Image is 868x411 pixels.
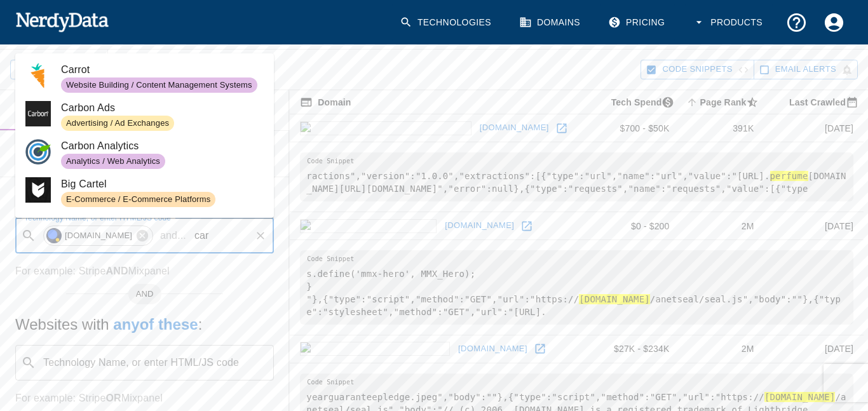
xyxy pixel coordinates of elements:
[589,212,680,240] td: $0 - $200
[600,4,675,41] a: Pricing
[300,250,853,325] pre: s.define('mmx-hero', MMX_Hero); } "},{"type":"script","method":"GET","url":"https:// /anetseal/se...
[770,171,808,181] hl: perfume
[25,63,51,88] img: 7c295fcc-8e70-48f4-9231-b6e00342eb70.jpg
[61,100,264,116] span: Carbon Ads
[775,62,836,77] span: Get email alerts with newly found website results. Click to enable.
[662,62,732,77] span: Hide Code Snippets
[61,215,264,230] span: Bread
[815,4,853,41] button: Account Settings
[531,339,550,358] a: Open scanmyphotos.com in new window
[15,264,274,279] p: For example: Stripe Mixpanel
[595,95,680,110] span: The estimated minimum and maximum annual tech spend each webpage has, based on the free, freemium...
[25,177,51,203] img: 78dd4032-94ae-4fd8-b00e-69fa2c018dbb.jpg
[300,95,351,110] span: The registered domain name (i.e. "nerdydata.com").
[579,294,650,304] hl: [DOMAIN_NAME]
[512,4,590,41] a: Domains
[764,392,836,402] hl: [DOMAIN_NAME]
[773,95,864,110] span: Most recent date this website was successfully crawled
[300,152,853,201] pre: ractions","version":"1.0.0","extractions":[{"type":"url","name":"url","value":"[URL]. [DOMAIN_NAM...
[58,228,139,243] span: [DOMAIN_NAME]
[25,139,51,165] img: 007a0e9f-56a3-4e41-a2f0-1f37526a0a25.jpg
[764,114,864,142] td: [DATE]
[300,219,437,233] img: camdengrey.com icon
[61,177,264,192] span: Big Cartel
[61,118,174,130] span: Advertising / Ad Exchanges
[679,212,764,240] td: 2M
[552,119,571,138] a: Open perfumeemporium.com in new window
[128,288,161,300] span: AND
[61,194,215,206] span: E-Commerce / E-Commerce Platforms
[113,316,198,333] b: any of these
[25,101,51,126] img: 8733b95b-4d6b-42ce-9c85-87633cb38eb1.jpg
[804,321,853,369] iframe: Drift Widget Chat Controller
[685,4,773,41] button: Products
[105,393,121,403] b: OR
[252,227,269,245] button: Clear
[679,114,764,142] td: 391K
[15,9,109,34] img: NerdyData.com
[778,4,815,41] button: Support and Documentation
[300,342,450,356] img: scanmyphotos.com icon
[155,228,191,243] p: and ...
[517,217,536,236] a: Open camdengrey.com in new window
[684,95,764,110] span: A page popularity ranking based on a domain's backlinks. Smaller numbers signal more popular doma...
[641,60,754,79] button: Hide Code Snippets
[442,216,517,236] a: [DOMAIN_NAME]
[61,79,257,91] span: Website Building / Content Management Systems
[15,391,274,406] p: For example: Stripe Mixpanel
[46,228,62,243] img: 3b4c47fd-2abc-4890-98da-af8195eb6021.jpg
[589,114,680,142] td: $700 - $50K
[61,156,165,168] span: Analytics / Web Analytics
[764,335,864,363] td: [DATE]
[10,60,97,79] button: Hide Search
[61,62,264,77] span: Carrot
[300,121,471,135] img: perfumeemporium.com icon
[61,138,264,154] span: Carbon Analytics
[455,339,531,359] a: [DOMAIN_NAME]
[105,266,128,276] b: AND
[754,60,858,79] button: Get email alerts with newly found website results. Click to enable.
[477,118,552,138] a: [DOMAIN_NAME]
[392,4,501,41] a: Technologies
[15,314,274,335] h5: Websites with :
[589,335,680,363] td: $27K - $234K
[764,212,864,240] td: [DATE]
[24,212,171,223] label: Technology Name, or enter HTML/JS code
[25,215,51,241] img: ACwAAAAAAQABAAACADs=
[679,335,764,363] td: 2M
[43,226,153,246] div: [DOMAIN_NAME]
